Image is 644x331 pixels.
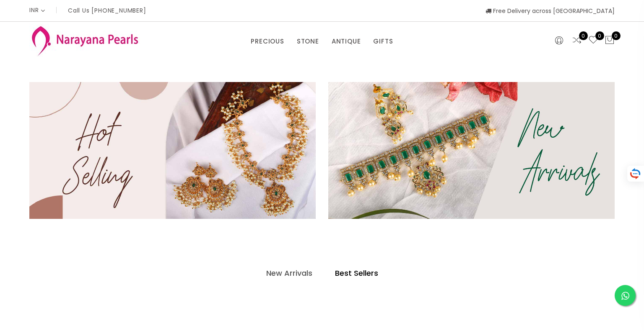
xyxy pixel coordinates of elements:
[297,35,319,48] a: STONE
[595,31,604,40] span: 0
[251,35,284,48] a: PRECIOUS
[588,35,598,46] a: 0
[605,35,615,46] button: 0
[579,31,588,40] span: 0
[335,268,378,278] h4: Best Sellers
[486,7,615,15] span: Free Delivery across [GEOGRAPHIC_DATA]
[68,8,146,13] p: Call Us [PHONE_NUMBER]
[612,31,621,40] span: 0
[572,35,582,46] a: 0
[373,35,393,48] a: GIFTS
[266,268,312,278] h4: New Arrivals
[332,35,361,48] a: ANTIQUE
